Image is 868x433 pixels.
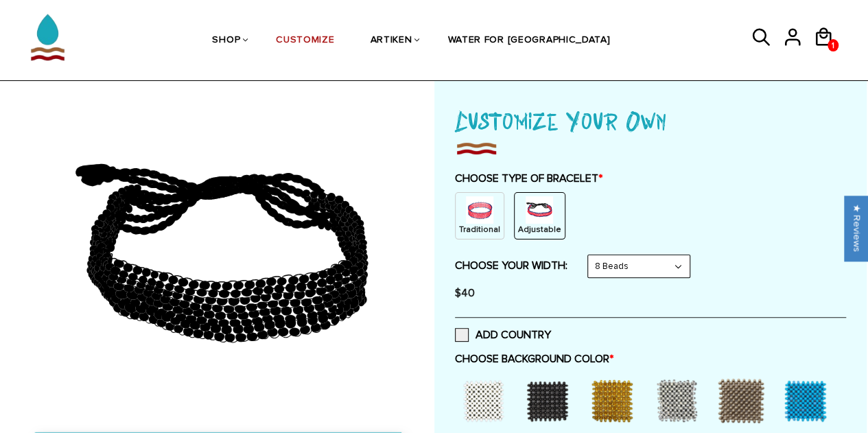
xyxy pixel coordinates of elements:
[514,192,565,239] div: String
[212,5,240,76] a: SHOP
[455,192,504,239] div: Non String
[519,373,581,428] div: Black
[455,328,551,342] label: ADD COUNTRY
[845,196,868,261] div: Click to open Judge.me floating reviews tab
[276,5,334,76] a: CUSTOMIZE
[828,39,838,51] a: 1
[370,5,412,76] a: ARTIKEN
[466,196,493,224] img: non-string.png
[455,286,475,300] span: $40
[459,224,500,235] p: Traditional
[777,373,839,428] div: Sky Blue
[447,5,610,76] a: WATER FOR [GEOGRAPHIC_DATA]
[713,373,775,428] div: Grey
[455,102,846,139] h1: Customize Your Own
[455,373,517,428] div: White
[648,373,710,428] div: Silver
[828,37,838,54] span: 1
[455,172,846,185] label: CHOOSE TYPE OF BRACELET
[455,139,497,158] img: imgboder_100x.png
[526,196,553,224] img: string.PNG
[518,224,561,235] p: Adjustable
[455,259,567,272] label: CHOOSE YOUR WIDTH:
[584,373,646,428] div: Gold
[455,352,846,366] label: CHOOSE BACKGROUND COLOR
